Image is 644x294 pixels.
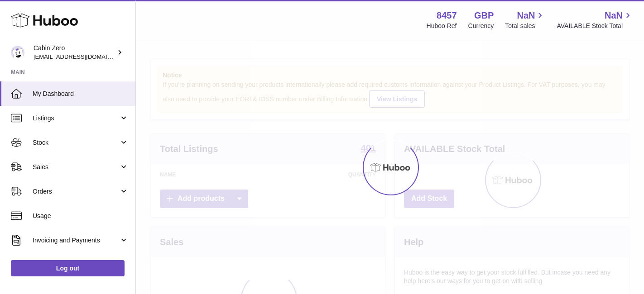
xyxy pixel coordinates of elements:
[474,9,494,22] strong: GBP
[605,9,623,22] span: NaN
[427,22,457,30] div: Huboo Ref
[437,9,457,22] strong: 8457
[11,260,125,276] a: Log out
[557,9,633,30] a: NaN AVAILABLE Stock Total
[11,46,24,59] img: internalAdmin-8457@internal.huboo.com
[33,187,119,196] span: Orders
[517,9,535,22] span: NaN
[557,22,633,30] span: AVAILABLE Stock Total
[468,22,494,30] div: Currency
[33,236,119,245] span: Invoicing and Payments
[33,212,129,220] span: Usage
[33,163,119,171] span: Sales
[33,90,129,98] span: My Dashboard
[33,138,119,147] span: Stock
[34,53,133,60] span: [EMAIL_ADDRESS][DOMAIN_NAME]
[34,44,115,61] div: Cabin Zero
[505,22,545,30] span: Total sales
[505,9,545,30] a: NaN Total sales
[33,114,119,123] span: Listings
